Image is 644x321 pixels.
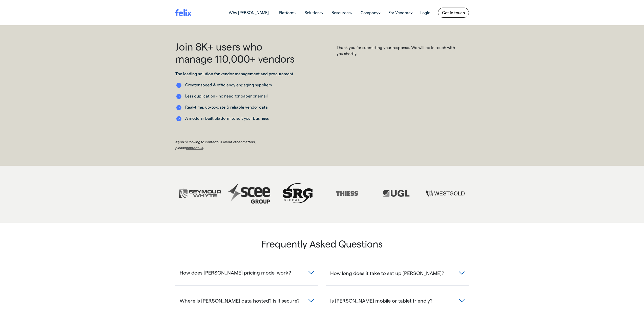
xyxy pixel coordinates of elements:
a: For Vendors [385,8,417,18]
a: Why [PERSON_NAME] [225,8,275,18]
span: How does [PERSON_NAME] pricing model work? [180,268,291,277]
p: Thank you for submitting your response. We will be in touch with you shortly. [337,44,458,57]
a: Company [357,8,385,18]
button: Is [PERSON_NAME] mobile or tablet friendly? [326,293,469,308]
img: westgold grey scale [422,182,469,205]
h1: Join 8K+ users who manage 110,000+ vendors [175,40,297,65]
img: thiess grey scale [324,182,370,205]
a: Resources [328,8,357,18]
button: How long does it take to set up [PERSON_NAME]? [326,266,469,280]
img: felix logo [175,9,192,16]
button: Where is [PERSON_NAME] data hosted? Is it secure? [175,293,318,308]
li: A modular built platform to suit your business [175,115,297,121]
a: Get in touch [438,8,469,18]
a: contact us [186,145,203,150]
strong: The leading solution for vendor management and procurement [175,71,293,76]
li: Greater speed & efficiency engaging suppliers [175,82,297,88]
span: How long does it take to set up [PERSON_NAME]? [330,269,444,277]
span: Is [PERSON_NAME] mobile or tablet friendly? [330,297,432,305]
span: Where is [PERSON_NAME] data hosted? Is it secure? [180,297,300,305]
li: Less duplication - no need for paper or email [175,93,297,99]
a: Platform [275,8,301,18]
li: Real-time, up-to-date & reliable vendor data [175,104,297,110]
img: SRG-b&w [275,182,321,205]
h3: Frequently Asked Questions [175,238,469,254]
img: ugl grey scale [373,182,420,205]
p: If you're looking to contact us about other matters, please . [175,139,277,151]
a: Solutions [301,8,328,18]
img: scee_group_logo B&W [226,182,272,205]
button: How does [PERSON_NAME] pricing model work? [175,265,318,280]
img: Seymopur Whyte [177,182,223,205]
a: Login [417,8,434,18]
